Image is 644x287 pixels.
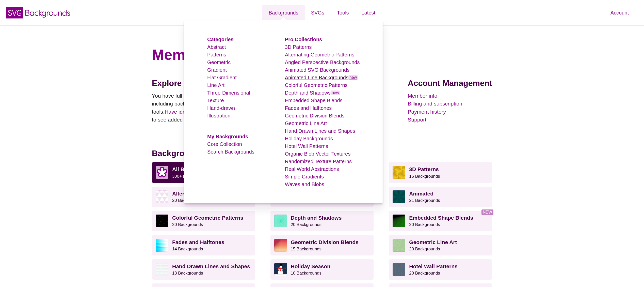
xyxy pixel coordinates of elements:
h2: Explore the collection [152,78,292,88]
a: Gradient [207,67,227,73]
a: Hotel Wall Patterns20 Backgrounds [389,259,492,280]
a: Holiday Season10 Backgrounds [270,259,374,280]
a: 3D Patterns [285,44,312,50]
strong: Embedded Shape Blends [409,215,473,221]
a: Randomized Texture Patterns [285,159,352,164]
h2: Account Management [408,78,492,88]
a: Account [604,5,635,20]
img: fancy golden cube pattern [393,166,405,179]
a: All Backgrounds 300+ Backgrounds [152,162,255,183]
a: Fades and Halftones [285,105,332,111]
a: Latest [355,5,382,20]
a: Organic Blob Vector Textures [285,151,351,157]
img: a rainbow pattern of outlined geometric shapes [156,215,168,227]
a: Hand-drawn [207,105,235,111]
img: red-to-yellow gradient large pixel grid [274,239,287,252]
small: 15 Backgrounds [291,247,321,251]
img: geometric web of connecting lines [393,239,405,252]
a: Core Collection [207,141,242,147]
a: Pro Collections [285,37,322,42]
small: 20 Backgrounds [172,198,203,203]
strong: All Backgrounds [172,166,215,172]
a: Payment history [408,108,492,116]
a: Hotel Wall Patterns [285,143,328,149]
a: Hand Drawn Lines and Shapes [285,128,355,134]
h1: Member Dashboard [152,46,492,64]
a: Holiday Backgrounds [285,136,333,141]
a: Flat Gradient [207,75,237,80]
small: 300+ Backgrounds [172,174,208,179]
small: 14 Backgrounds [172,247,203,251]
strong: Depth and Shadows [291,215,342,221]
a: Member info [408,92,492,100]
strong: 3D Patterns [409,166,439,172]
a: Support [408,116,492,124]
a: Have ideas or requests? [165,109,222,115]
a: Depth and Shadowsnew [285,90,340,96]
a: Animated21 Backgrounds [389,187,492,207]
strong: Geometric Division Blends [291,239,359,245]
a: Waves and Blobs [285,182,324,187]
small: 20 Backgrounds [172,222,203,227]
small: 20 Backgrounds [409,247,440,251]
strong: Hotel Wall Patterns [409,263,458,269]
a: SVGs [305,5,331,20]
p: You have full access to the entire library of graphics—including backgrounds, icons, illustration... [152,92,292,124]
a: Geometric Line Art [285,120,327,126]
a: Animated SVG Backgrounds [285,67,350,73]
a: Alternating Geometric Patterns20 Backgrounds [152,187,255,207]
img: white subtle wave background [156,263,168,276]
a: Billing and subscription [408,100,492,108]
strong: Colorful Geometric Patterns [172,215,243,221]
img: green to black rings rippling away from corner [393,215,405,227]
a: Embedded Shape Blends [285,98,343,103]
a: Abstract [207,44,226,50]
img: vector art snowman with black hat, branch arms, and carrot nose [274,263,287,276]
small: 20 Backgrounds [409,222,440,227]
a: Hand Drawn Lines and Shapes13 Backgrounds [152,259,255,280]
a: Three-Dimensional [207,90,250,96]
strong: Fades and Halftones [172,239,224,245]
small: 20 Backgrounds [409,271,440,276]
a: Animated Line Backgroundsnew [285,75,358,80]
img: green layered rings within rings [274,215,287,227]
img: green rave light effect animated background [393,190,405,203]
a: My Backgrounds [207,134,248,139]
a: Patterns [207,52,226,57]
small: 21 Backgrounds [409,198,440,203]
a: Colorful Geometric Patterns20 Backgrounds [152,211,255,231]
a: Fades and Halftones14 Backgrounds [152,235,255,255]
strong: Animated [409,191,433,197]
img: light purple and white alternating triangle pattern [156,190,168,203]
a: Simple Gradients [285,174,324,179]
a: Geometric Line Art20 Backgrounds [389,235,492,255]
a: Geometric Division Blends15 Backgrounds [270,235,374,255]
a: Colorful Geometric Patterns [285,82,348,88]
small: 13 Backgrounds [172,271,203,276]
a: 3D Patterns16 Backgrounds [389,162,492,183]
a: Search Backgrounds [207,149,254,155]
a: Depth and Shadows20 Backgrounds [270,211,374,231]
a: Real World Abstractions [285,166,339,172]
img: intersecting outlined circles formation pattern [393,263,405,276]
a: Angled Perspective Backgrounds [285,59,360,65]
a: Line Art [207,82,224,88]
strong: Hand Drawn Lines and Shapes [172,263,250,269]
a: Embedded Shape Blends20 Backgrounds [389,211,492,231]
a: Illustration [207,113,230,118]
strong: Holiday Season [291,263,330,269]
small: 20 Backgrounds [291,222,321,227]
a: Geometric [207,59,231,65]
strong: Alternating Geometric Patterns [172,191,251,197]
a: Geometric Division Blends [285,113,345,118]
span: new [331,90,340,95]
a: Categories [207,37,233,42]
strong: Geometric Line Art [409,239,457,245]
h2: Backgrounds [152,148,492,158]
a: Tools [331,5,355,20]
small: 16 Backgrounds [409,174,440,179]
span: new [348,75,358,80]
